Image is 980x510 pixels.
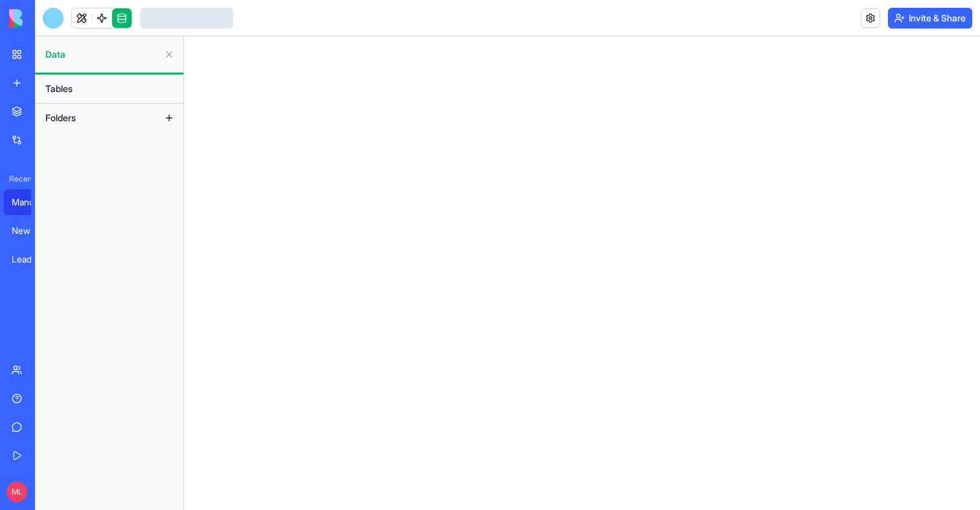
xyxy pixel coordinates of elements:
span: Data [45,48,159,61]
a: Manufacturing Startup Intelligence Hub [4,189,56,215]
button: Folders [39,108,159,128]
a: New App [4,218,56,244]
span: Folders [45,111,76,124]
div: Manufacturing Startup Intelligence Hub [12,196,48,209]
span: Recent [4,174,31,184]
a: Lead Enrichment Hub [4,246,56,272]
button: Tables [39,78,180,99]
span: ML [6,481,27,502]
div: New App [12,224,48,237]
img: logo [9,9,89,27]
span: Tables [45,82,73,95]
div: Lead Enrichment Hub [12,253,48,266]
button: Invite & Share [888,8,972,29]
